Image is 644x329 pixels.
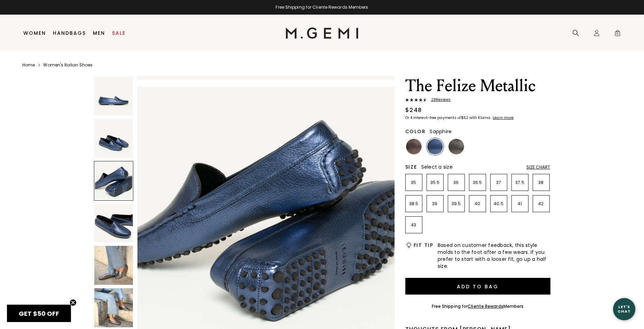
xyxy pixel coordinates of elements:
[491,201,507,207] p: 40.5
[22,62,35,68] a: Home
[448,201,464,207] p: 39.5
[43,62,93,68] a: Women's Italian Shoes
[427,201,443,207] p: 39
[512,201,528,207] p: 41
[421,163,453,170] span: Select a size
[448,139,464,154] img: Dark Gunmetal
[94,246,133,285] img: The Felize Metallic
[94,77,133,115] img: The Felize Metallic
[512,180,528,185] p: 37.5
[469,201,486,207] p: 40
[461,115,468,120] klarna-placement-style-amount: $62
[19,309,59,318] span: GET $50 OFF
[405,98,550,103] a: 28Reviews
[405,106,422,114] div: $248
[286,27,358,39] img: M.Gemi
[533,201,549,207] p: 42
[53,30,86,36] a: Handbags
[94,119,133,158] img: The Felize Metallic
[427,98,451,102] span: 28 Review s
[438,242,550,270] span: Based on customer feedback, this style molds to the foot after a few wears. If you prefer to star...
[23,30,46,36] a: Women
[112,30,126,36] a: Sale
[405,129,426,134] h2: Color
[405,76,550,96] h1: The Felize Metallic
[7,305,71,322] div: GET $50 OFFClose teaser
[406,180,422,185] p: 35
[469,180,486,185] p: 36.5
[427,139,443,154] img: Sapphire
[414,242,434,248] h2: Fit Tip
[427,180,443,185] p: 35.5
[492,116,514,120] a: Learn more
[406,201,422,207] p: 38.5
[430,128,452,135] span: Sapphire
[406,222,422,228] p: 43
[405,115,461,120] klarna-placement-style-body: Or 4 interest-free payments of
[94,204,133,243] img: The Felize Metallic
[405,278,550,295] button: Add to Bag
[94,288,133,327] img: The Felize Metallic
[468,303,503,309] a: Cliente Rewards
[614,31,621,38] span: 0
[448,180,464,185] p: 36
[406,139,422,154] img: Cocoa
[613,305,635,313] div: Let's Chat
[491,180,507,185] p: 37
[526,164,550,170] div: Size Chart
[432,304,524,309] div: Free Shipping for Members
[493,115,514,120] klarna-placement-style-cta: Learn more
[93,30,105,36] a: Men
[70,299,77,306] button: Close teaser
[533,180,549,185] p: 38
[469,115,492,120] klarna-placement-style-body: with Klarna
[405,164,417,170] h2: Size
